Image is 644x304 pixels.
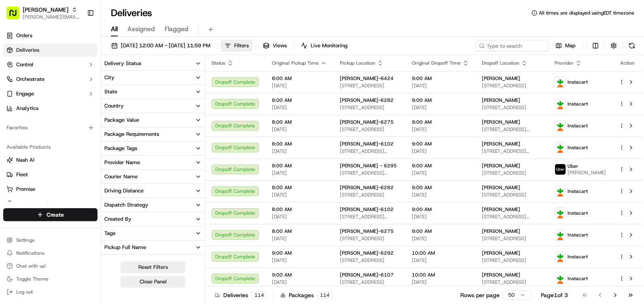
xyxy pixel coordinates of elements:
div: Deliveries [215,291,267,299]
span: Product Catalog [16,200,55,207]
a: Deliveries [3,44,97,57]
div: 114 [252,291,267,299]
button: Dispatch Strategy [101,198,205,212]
span: [DATE] [272,148,327,154]
span: [DATE] [272,257,327,264]
span: [DATE] [412,279,469,285]
span: Uber [568,163,578,169]
span: [PERSON_NAME] [482,206,520,213]
span: [DATE] [272,213,327,220]
span: Dropoff Location [482,60,519,66]
span: 9:00 AM [412,141,469,147]
span: [STREET_ADDRESS] [340,192,399,198]
span: [STREET_ADDRESS][PERSON_NAME] [340,148,399,154]
div: Delivery Status [104,60,141,67]
button: Package Value [101,113,205,127]
button: Provider Name [101,156,205,169]
span: [PERSON_NAME] [482,228,520,234]
h1: Deliveries [111,6,152,19]
button: Country [101,99,205,113]
div: We're available if you need us! [28,85,102,92]
span: Nash AI [16,156,34,164]
button: [PERSON_NAME][PERSON_NAME][EMAIL_ADDRESS][PERSON_NAME][DOMAIN_NAME] [3,3,84,23]
button: [PERSON_NAME][EMAIL_ADDRESS][PERSON_NAME][DOMAIN_NAME] [23,14,80,20]
div: Pickup Business Name [104,258,158,265]
span: [PERSON_NAME]-6102 [340,206,394,213]
button: Driving Distance [101,184,205,198]
button: Map [552,40,579,51]
span: [DATE] [272,82,327,89]
span: Notifications [16,250,44,256]
span: [PERSON_NAME] [482,163,520,169]
div: Tags [104,230,115,237]
span: Original Pickup Time [272,60,319,66]
span: [PERSON_NAME] [568,169,606,176]
a: Fleet [6,171,94,178]
span: Engage [16,90,34,97]
span: 9:00 AM [412,228,469,234]
span: [STREET_ADDRESS] [482,104,542,111]
span: Status [212,60,225,66]
button: State [101,85,205,99]
span: [DATE] [412,192,469,198]
button: Pickup Full Name [101,241,205,254]
span: [PERSON_NAME] [23,6,68,14]
button: Fleet [3,168,97,181]
img: profile_uber_ahold_partner.png [555,164,566,175]
img: 1736555255976-a54dd68f-1ca7-489b-9aae-adbdc363a1c4 [8,77,23,92]
span: Instacart [568,101,588,107]
span: 8:00 AM [272,97,327,103]
span: [STREET_ADDRESS] [482,257,542,264]
div: 💻 [68,118,75,125]
span: [PERSON_NAME]-6107 [340,272,394,278]
span: [STREET_ADDRESS][PERSON_NAME] [340,213,399,220]
button: Tags [101,226,205,240]
span: [STREET_ADDRESS] [482,279,542,285]
div: Dispatch Strategy [104,201,148,209]
span: [DATE] [272,279,327,285]
span: [PERSON_NAME] [482,141,520,147]
span: All times are displayed using EDT timezone [539,10,634,16]
span: 8:00 AM [272,75,327,82]
img: profile_instacart_ahold_partner.png [555,120,566,131]
button: Courier Name [101,170,205,184]
span: Analytics [16,105,38,112]
span: Flagged [165,24,189,34]
span: [PERSON_NAME]-6275 [340,228,394,234]
div: Action [619,60,636,66]
span: [PERSON_NAME] [482,75,520,82]
span: [DATE] [272,235,327,242]
span: Instacart [568,253,588,260]
img: profile_instacart_ahold_partner.png [555,77,566,87]
div: Favorites [3,121,97,134]
span: 9:00 AM [412,75,469,82]
span: Instacart [568,275,588,282]
div: Provider Name [104,159,140,166]
input: Type to search [476,40,549,51]
div: Pickup Full Name [104,244,146,251]
a: Nash AI [6,156,94,164]
div: Page 1 of 3 [541,291,568,299]
button: Nash AI [3,154,97,167]
span: [STREET_ADDRESS][PERSON_NAME] [482,126,542,133]
img: profile_instacart_ahold_partner.png [555,186,566,196]
span: 9:00 AM [412,206,469,213]
div: Packages [280,291,333,299]
span: 8:00 AM [272,141,327,147]
span: All [111,24,118,34]
div: Driving Distance [104,187,144,194]
span: Instacart [568,79,588,85]
span: Instacart [568,232,588,238]
span: [STREET_ADDRESS][PERSON_NAME] [340,170,399,176]
button: Log out [3,286,97,298]
button: Views [259,40,290,51]
button: Create [3,208,97,221]
span: [PERSON_NAME]-6102 [340,141,394,147]
img: Nash [8,8,24,24]
div: Available Products [3,141,97,154]
button: Delivery Status [101,57,205,70]
span: 8:00 AM [272,119,327,125]
span: [DATE] [272,126,327,133]
span: [PERSON_NAME]-6282 [340,97,394,103]
img: profile_instacart_ahold_partner.png [555,99,566,109]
